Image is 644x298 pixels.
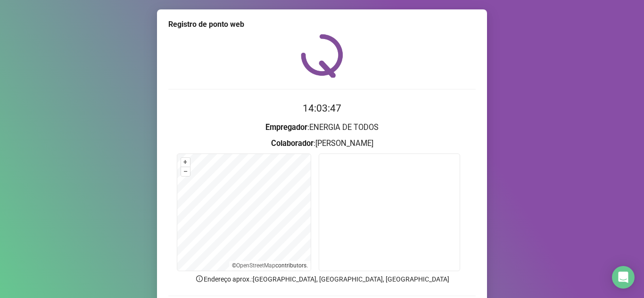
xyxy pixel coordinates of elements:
div: Open Intercom Messenger [612,266,635,289]
span: info-circle [195,274,204,283]
strong: Colaborador [271,139,314,148]
time: 14:03:47 [303,103,341,114]
h3: : ENERGIA DE TODOS [168,121,476,134]
img: QRPoint [301,34,343,78]
h3: : [PERSON_NAME] [168,137,476,150]
button: – [181,167,190,176]
button: + [181,158,190,167]
div: Registro de ponto web [168,19,476,30]
li: © contributors. [232,262,308,269]
p: Endereço aprox. : [GEOGRAPHIC_DATA], [GEOGRAPHIC_DATA], [GEOGRAPHIC_DATA] [168,274,476,284]
a: OpenStreetMap [236,262,275,269]
strong: Empregador [265,123,307,132]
